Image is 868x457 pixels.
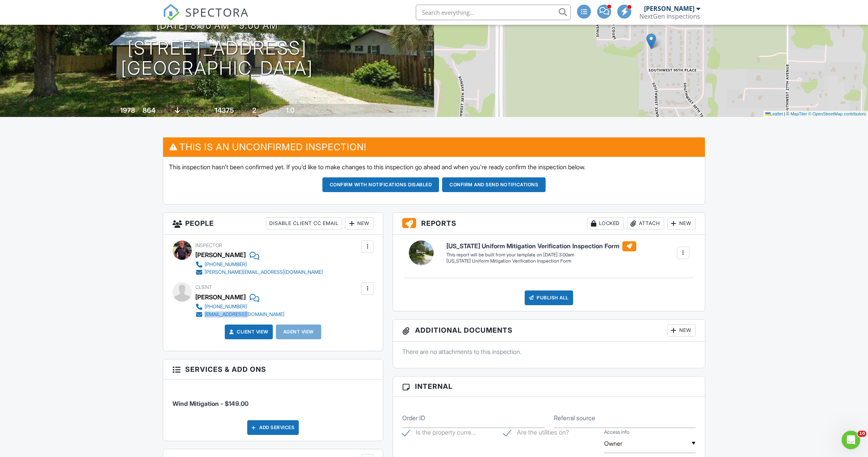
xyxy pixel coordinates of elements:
[169,163,699,171] p: This inspection hasn't been confirmed yet. If you'd like to make changes to this inspection go ah...
[157,20,278,31] h3: [DATE] 8:00 am - 9:00 am
[195,249,246,261] div: [PERSON_NAME]
[121,38,313,79] h1: [STREET_ADDRESS] [GEOGRAPHIC_DATA]
[197,108,214,114] span: Lot Size
[639,12,700,20] div: NextGen Inspections
[554,414,595,422] label: Referral source
[247,420,299,435] div: Add Services
[205,304,247,310] div: [PHONE_NUMBER]
[215,106,234,114] div: 14375
[235,108,245,114] span: sq.ft.
[646,33,656,49] img: Marker
[402,414,425,422] label: Order ID
[195,268,323,276] a: [PERSON_NAME][EMAIL_ADDRESS][DOMAIN_NAME]
[416,5,571,20] input: Search everything...
[525,290,573,305] div: Publish All
[227,328,269,336] a: Client View
[163,213,383,235] h3: People
[195,242,222,248] span: Inspector
[195,284,212,290] span: Client
[163,137,705,156] h3: This is an Unconfirmed Inspection!
[667,217,696,230] div: New
[120,106,135,114] div: 1978
[322,177,439,192] button: Confirm with notifications disabled
[402,347,696,356] p: There are no attachments to this inspection.
[205,261,247,268] div: [PHONE_NUMBER]
[205,311,284,318] div: [EMAIL_ADDRESS][DOMAIN_NAME]
[442,177,546,192] button: Confirm and send notifications
[345,217,374,230] div: New
[181,108,190,114] span: slab
[195,311,284,318] a: [EMAIL_ADDRESS][DOMAIN_NAME]
[503,429,569,438] label: Are the utilities on?
[808,112,866,116] a: © OpenStreetMap contributors
[266,217,342,230] div: Disable Client CC Email
[252,106,256,114] div: 2
[296,108,318,114] span: bathrooms
[587,217,624,230] div: Locked
[446,241,636,251] h6: [US_STATE] Uniform Mitigation Verification Inspection Form
[858,431,866,437] span: 10
[784,112,785,116] span: |
[195,261,323,268] a: [PHONE_NUMBER]
[110,108,119,114] span: Built
[163,359,383,380] h3: Services & Add ons
[163,4,180,21] img: The Best Home Inspection Software - Spectora
[393,320,705,342] h3: Additional Documents
[286,106,294,114] div: 1.0
[143,106,155,114] div: 864
[157,108,167,114] span: sq. ft.
[195,303,284,311] a: [PHONE_NUMBER]
[604,429,629,436] label: Access info
[765,112,783,116] a: Leaflet
[172,385,374,414] li: Service: Wind Mitigation
[172,400,248,407] span: Wind Mitigation - $149.00
[667,324,696,337] div: New
[257,108,279,114] span: bedrooms
[205,269,323,275] div: [PERSON_NAME][EMAIL_ADDRESS][DOMAIN_NAME]
[627,217,664,230] div: Attach
[446,258,636,265] div: [US_STATE] Uniform Mitigation Verification Inspection Form
[163,10,249,27] a: SPECTORA
[446,252,636,258] div: This report will be built from your template on [DATE] 3:00am
[842,431,860,449] iframe: Intercom live chat
[393,376,705,397] h3: Internal
[393,213,705,235] h3: Reports
[195,291,246,303] div: [PERSON_NAME]
[185,4,249,20] span: SPECTORA
[786,112,807,116] a: © MapTiler
[402,429,476,438] label: Is the property currently occupied?
[644,5,694,12] div: [PERSON_NAME]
